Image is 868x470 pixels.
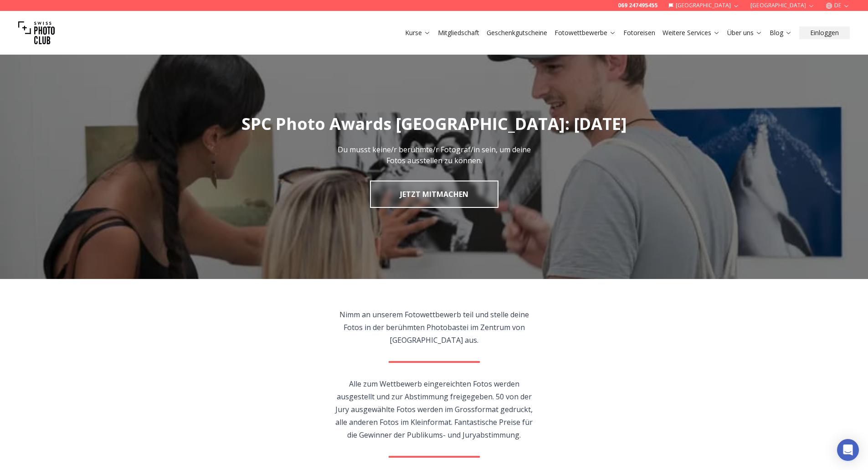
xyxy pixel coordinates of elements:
button: Einloggen [799,26,850,39]
button: Weitere Services [659,26,724,39]
button: Fotowettbewerbe [551,26,620,39]
button: Geschenkgutscheine [483,26,551,39]
div: Open Intercom Messenger [837,439,859,461]
p: Alle zum Wettbewerb eingereichten Fotos werden ausgestellt und zur Abstimmung freigegeben. 50 von... [330,377,538,441]
a: Kurse [405,28,431,37]
a: Fotowettbewerbe [555,28,616,37]
img: Swiss photo club [18,15,55,51]
button: Kurse [401,26,434,39]
a: Mitgliedschaft [438,28,479,37]
a: Blog [770,28,792,37]
p: Du musst keine/r berühmte/r Fotograf/in sein, um deine Fotos ausstellen zu können. [332,144,536,166]
a: 069 247495455 [618,2,657,9]
button: Über uns [724,26,766,39]
a: Weitere Services [663,28,720,37]
a: Geschenkgutscheine [487,28,547,37]
a: Fotoreisen [623,28,655,37]
button: Blog [766,26,796,39]
button: Fotoreisen [620,26,659,39]
p: Nimm an unserem Fotowettbewerb teil und stelle deine Fotos in der berühmten Photobastei im Zentru... [330,308,538,346]
a: JETZT MITMACHEN [370,181,498,208]
button: Mitgliedschaft [434,26,483,39]
a: Über uns [727,28,762,37]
